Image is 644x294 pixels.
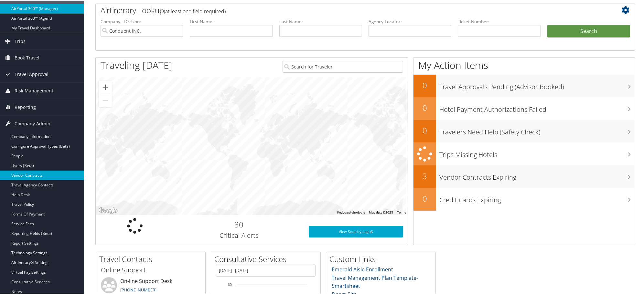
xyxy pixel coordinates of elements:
[413,187,635,210] a: 0Credit Cards Expiring
[15,82,53,98] span: Risk Management
[178,218,299,229] h2: 30
[99,80,112,93] button: Zoom in
[439,79,635,91] h3: Travel Approvals Pending (Advisor Booked)
[178,230,299,239] h3: Critical Alerts
[413,193,436,204] h2: 0
[413,165,635,187] a: 3Vendor Contracts Expiring
[97,206,119,214] img: Google
[15,115,50,131] span: Company Admin
[99,93,112,106] button: Zoom out
[369,210,393,214] span: Map data ©2025
[439,146,635,159] h3: Trips Missing Hotels
[413,119,635,142] a: 0Travelers Need Help (Safety Check)
[101,4,585,15] h2: Airtinerary Lookup
[120,286,156,292] a: [PHONE_NUMBER]
[439,192,635,204] h3: Credit Cards Expiring
[97,206,119,214] a: Open this area in Google Maps (opens a new window)
[332,274,418,289] a: Travel Management Plan Template- Smartsheet
[413,97,635,119] a: 0Hotel Payment Authorizations Failed
[337,210,365,214] button: Keyboard shortcuts
[99,253,205,264] h2: Travel Contacts
[190,18,273,24] label: First Name:
[309,225,403,237] a: View SecurityLogic®
[332,265,393,272] a: Emerald Aisle Enrollment
[413,102,436,113] h2: 0
[397,210,406,214] a: Terms (opens in new tab)
[413,142,635,165] a: Trips Missing Hotels
[547,24,630,37] button: Search
[439,169,635,181] h3: Vendor Contracts Expiring
[413,124,436,135] h2: 0
[413,170,436,181] h2: 3
[369,18,451,24] label: Agency Locator:
[279,18,362,24] label: Last Name:
[458,18,541,24] label: Ticket Number:
[413,79,436,90] h2: 0
[413,74,635,97] a: 0Travel Approvals Pending (Advisor Booked)
[101,58,172,71] h1: Traveling [DATE]
[15,99,36,115] span: Reporting
[283,60,403,72] input: Search for Traveler
[101,265,200,274] h3: Online Support
[164,7,226,14] span: (at least one field required)
[413,58,635,71] h1: My Action Items
[15,66,48,82] span: Travel Approval
[214,253,320,264] h2: Consultative Services
[329,253,435,264] h2: Custom Links
[101,18,183,24] label: Company - Division:
[439,124,635,136] h3: Travelers Need Help (Safety Check)
[15,33,26,49] span: Trips
[228,282,232,286] tspan: 60
[15,49,39,65] span: Book Travel
[439,101,635,113] h3: Hotel Payment Authorizations Failed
